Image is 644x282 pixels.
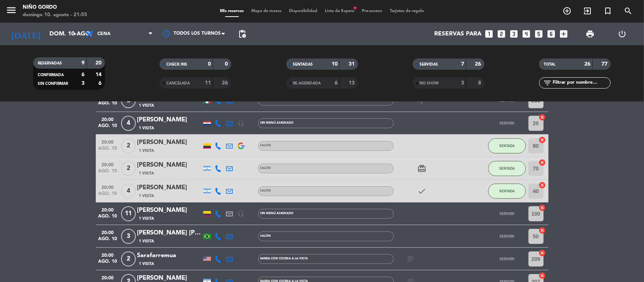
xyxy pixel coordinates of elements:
[534,29,544,39] i: looks_5
[624,6,633,15] i: search
[478,80,483,86] strong: 8
[500,234,514,238] span: SERVIDO
[238,210,244,217] i: headset_mic
[139,170,154,176] span: 1 Visita
[559,29,569,39] i: add_box
[332,61,338,67] strong: 10
[386,9,428,13] span: Tarjetas de regalo
[353,6,357,10] span: fiber_manual_record
[98,214,117,222] span: ago. 10
[585,61,591,67] strong: 26
[484,29,494,39] i: looks_one
[121,184,136,199] span: 4
[539,249,546,257] i: cancel
[606,23,638,45] div: LOG OUT
[98,146,117,155] span: ago. 10
[137,205,201,215] div: [PERSON_NAME]
[98,205,117,214] span: 20:00
[500,211,514,216] span: SERVIDO
[539,227,546,234] i: cancel
[6,5,17,18] button: menu
[602,61,609,67] strong: 77
[539,113,546,121] i: cancel
[563,6,572,15] i: add_circle_outline
[499,189,515,193] span: SENTADA
[238,29,247,38] span: pending_actions
[98,236,117,245] span: ago. 10
[420,63,438,66] span: SERVIDAS
[497,29,507,39] i: looks_two
[293,81,321,85] span: RE AGENDADA
[539,181,546,189] i: cancel
[238,143,244,149] img: google-logo.png
[205,80,211,86] strong: 11
[98,115,117,123] span: 20:00
[260,99,308,102] span: BARRA CON COCINA A LA VISTA
[522,29,532,39] i: looks_4
[260,144,271,147] span: SALÓN
[208,61,211,67] strong: 0
[166,81,190,85] span: CANCELADA
[488,138,526,153] button: SENTADA
[293,63,313,66] span: SENTADAS
[139,193,154,199] span: 1 Visita
[499,166,515,170] span: SENTADA
[98,250,117,259] span: 20:00
[260,257,308,260] span: BARRA CON COCINA A LA VISTA
[121,161,136,176] span: 2
[97,31,111,37] span: Cena
[539,204,546,211] i: cancel
[98,182,117,191] span: 20:00
[500,257,514,261] span: SERVIDO
[81,81,85,86] strong: 3
[349,80,356,86] strong: 13
[81,60,85,66] strong: 9
[98,191,117,200] span: ago. 10
[488,206,526,221] button: SERVIDO
[418,187,427,196] i: check
[121,229,136,244] span: 3
[260,167,271,170] span: SALÓN
[98,81,103,86] strong: 6
[81,72,85,77] strong: 6
[98,123,117,132] span: ago. 10
[488,116,526,131] button: SERVIDO
[543,78,552,87] i: filter_list
[260,212,294,215] span: Sin menú asignado
[70,29,79,38] i: arrow_drop_down
[6,26,46,42] i: [DATE]
[418,164,427,173] i: card_giftcard
[435,31,482,38] span: Reservas para
[321,9,358,13] span: Lista de Espera
[137,251,201,261] div: Sarafarremua
[98,160,117,169] span: 20:00
[500,121,514,125] span: SERVIDO
[137,183,201,193] div: [PERSON_NAME]
[38,73,64,77] span: CONFIRMADA
[247,9,285,13] span: Mapa de mesas
[488,251,526,267] button: SERVIDO
[98,169,117,177] span: ago. 10
[98,137,117,146] span: 20:00
[121,116,136,131] span: 4
[137,228,201,238] div: [PERSON_NAME] [PERSON_NAME]
[137,160,201,170] div: [PERSON_NAME]
[461,61,464,67] strong: 7
[618,29,627,38] i: power_settings_new
[139,261,154,267] span: 1 Visita
[461,80,464,86] strong: 3
[137,138,201,147] div: [PERSON_NAME]
[98,228,117,236] span: 20:00
[475,61,483,67] strong: 26
[121,206,136,221] span: 11
[583,6,592,15] i: exit_to_app
[98,259,117,268] span: ago. 10
[139,103,154,109] span: 1 Visita
[238,120,244,127] i: headset_mic
[121,138,136,153] span: 2
[95,60,103,66] strong: 20
[420,81,439,85] span: NO SHOW
[6,5,17,16] i: menu
[139,216,154,222] span: 1 Visita
[603,6,612,15] i: turned_in_not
